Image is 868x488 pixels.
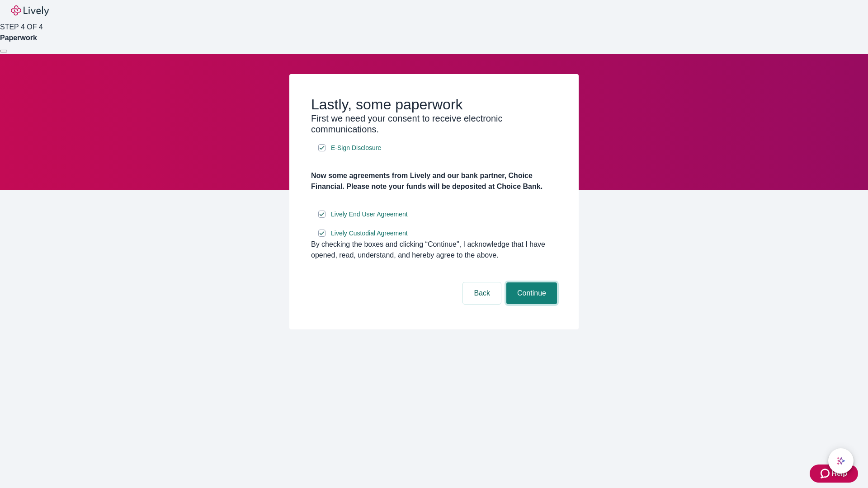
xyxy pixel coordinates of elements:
[311,96,557,113] h2: Lastly, some paperwork
[828,448,854,474] button: chat
[329,142,383,154] a: e-sign disclosure document
[821,468,831,479] svg: Zendesk support icon
[11,5,49,16] img: Lively
[836,456,845,465] svg: Lively AI Assistant
[311,113,557,135] h3: First we need your consent to receive electronic communications.
[311,170,557,192] h4: Now some agreements from Lively and our bank partner, Choice Financial. Please note your funds wi...
[329,209,410,220] a: e-sign disclosure document
[331,229,408,238] span: Lively Custodial Agreement
[329,228,410,239] a: e-sign disclosure document
[311,239,557,261] div: By checking the boxes and clicking “Continue", I acknowledge that I have opened, read, understand...
[831,468,847,479] span: Help
[506,282,557,304] button: Continue
[463,282,501,304] button: Back
[331,210,408,219] span: Lively End User Agreement
[810,465,858,483] button: Zendesk support iconHelp
[331,143,381,153] span: E-Sign Disclosure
